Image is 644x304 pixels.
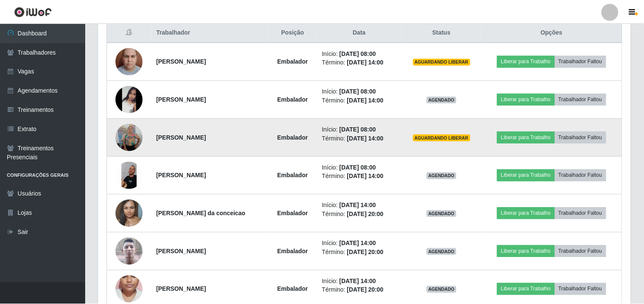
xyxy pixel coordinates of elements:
span: AGENDADO [428,248,458,255]
img: 1753549849185.jpeg [116,162,143,189]
li: Término: [323,134,398,143]
li: Término: [323,286,398,295]
li: Término: [323,96,398,105]
time: [DATE] 14:00 [341,202,377,209]
time: [DATE] 14:00 [341,278,377,285]
time: [DATE] 08:00 [341,164,377,171]
strong: Embalador [278,134,309,141]
strong: [PERSON_NAME] [157,96,207,103]
span: AGENDADO [428,286,458,293]
strong: Embalador [278,172,309,179]
time: [DATE] 14:00 [348,59,385,66]
button: Trabalhador Faltou [557,56,608,67]
strong: [PERSON_NAME] da conceicao [157,210,246,217]
button: Trabalhador Faltou [557,94,608,105]
button: Liberar para Trabalho [499,94,556,105]
button: Trabalhador Faltou [557,170,608,181]
time: [DATE] 14:00 [341,240,377,247]
strong: [PERSON_NAME] [157,286,207,293]
li: Término: [323,172,398,181]
th: Opções [483,23,624,43]
img: CoreUI Logo [14,6,52,17]
img: 1747678761678.jpeg [116,124,143,151]
li: Início: [323,277,398,286]
button: Liberar para Trabalho [499,170,556,181]
button: Trabalhador Faltou [557,246,608,257]
img: 1745859119141.jpeg [116,86,143,113]
li: Término: [323,248,398,257]
button: Liberar para Trabalho [499,208,556,219]
time: [DATE] 08:00 [341,126,377,133]
button: Liberar para Trabalho [499,56,556,67]
li: Início: [323,239,398,248]
time: [DATE] 20:00 [348,287,385,294]
time: [DATE] 14:00 [348,97,385,104]
img: 1708352184116.jpeg [116,43,143,79]
time: [DATE] 08:00 [341,88,377,95]
time: [DATE] 08:00 [341,50,377,57]
strong: [PERSON_NAME] [157,134,207,141]
button: Trabalhador Faltou [557,284,608,295]
span: AGUARDANDO LIBERAR [414,58,472,65]
time: [DATE] 20:00 [348,211,385,218]
li: Término: [323,58,398,67]
span: AGENDADO [428,96,458,103]
li: Término: [323,210,398,219]
li: Início: [323,49,398,58]
strong: Embalador [278,96,309,103]
th: Posição [269,23,318,43]
strong: [PERSON_NAME] [157,172,207,179]
strong: [PERSON_NAME] [157,58,207,65]
th: Status [403,23,483,43]
button: Trabalhador Faltou [557,208,608,219]
strong: Embalador [278,286,309,293]
button: Liberar para Trabalho [499,132,556,143]
time: [DATE] 14:00 [348,135,385,142]
li: Início: [323,87,398,96]
img: 1752311945610.jpeg [116,183,143,244]
button: Liberar para Trabalho [499,284,556,295]
strong: [PERSON_NAME] [157,248,207,255]
li: Início: [323,163,398,172]
strong: Embalador [278,248,309,255]
li: Início: [323,201,398,210]
span: AGENDADO [428,210,458,217]
strong: Embalador [278,58,309,65]
strong: Embalador [278,210,309,217]
span: AGENDADO [428,172,458,179]
button: Trabalhador Faltou [557,132,608,143]
li: Início: [323,125,398,134]
th: Trabalhador [152,23,269,43]
button: Liberar para Trabalho [499,246,556,257]
span: AGUARDANDO LIBERAR [414,134,472,141]
time: [DATE] 20:00 [348,249,385,256]
th: Data [318,23,403,43]
img: 1713526762317.jpeg [116,233,143,269]
time: [DATE] 14:00 [348,173,385,180]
